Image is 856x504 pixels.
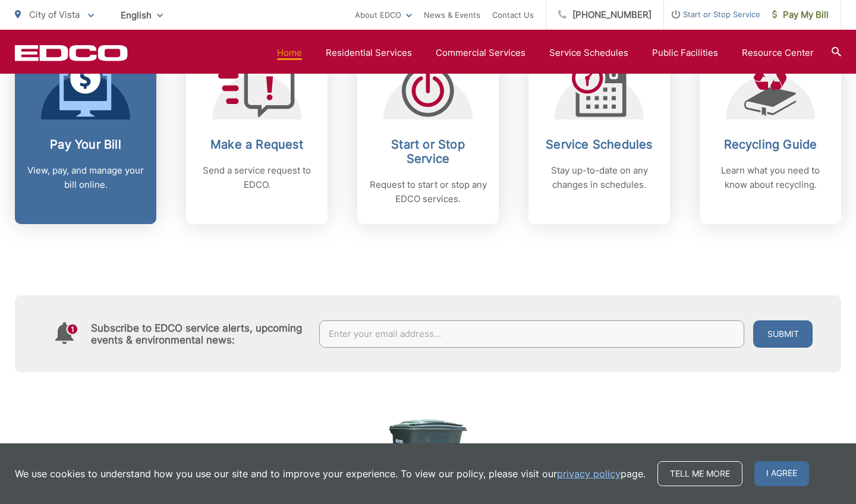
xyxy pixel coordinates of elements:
h2: Pay Your Bill [27,137,144,152]
span: Pay My Bill [772,8,829,22]
a: Commercial Services [436,46,525,60]
a: Residential Services [326,46,412,60]
p: Stay up-to-date on any changes in schedules. [540,163,658,192]
span: City of Vista [29,9,80,20]
a: privacy policy [557,467,621,481]
h4: Subscribe to EDCO service alerts, upcoming events & environmental news: [91,322,307,346]
p: View, pay, and manage your bill online. [27,163,144,192]
input: Enter your email address... [319,320,745,348]
a: Public Facilities [652,46,718,60]
p: Send a service request to EDCO. [198,163,316,192]
h2: Recycling Guide [712,137,829,152]
p: Request to start or stop any EDCO services. [369,178,487,206]
a: Home [277,46,302,60]
h2: Start or Stop Service [369,137,487,166]
p: We use cookies to understand how you use our site and to improve your experience. To view our pol... [15,467,646,481]
span: English [112,5,172,26]
a: Resource Center [742,46,814,60]
h2: Make a Request [198,137,316,152]
a: Contact Us [492,8,534,22]
a: EDCD logo. Return to the homepage. [15,45,128,61]
a: Service Schedules [549,46,628,60]
a: Pay Your Bill View, pay, and manage your bill online. [15,42,156,224]
h2: Service Schedules [540,137,658,152]
a: Recycling Guide Learn what you need to know about recycling. [700,42,841,224]
a: Service Schedules Stay up-to-date on any changes in schedules. [528,42,670,224]
a: News & Events [424,8,480,22]
a: About EDCO [355,8,412,22]
a: Make a Request Send a service request to EDCO. [186,42,328,224]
